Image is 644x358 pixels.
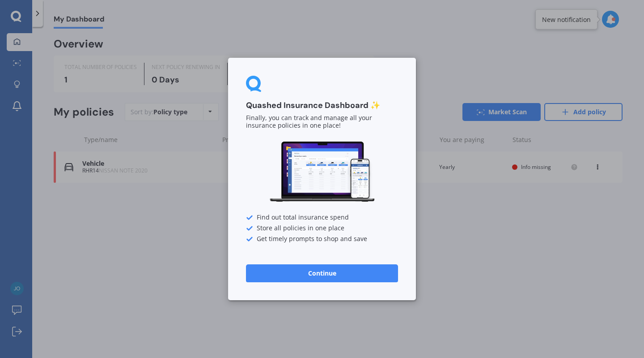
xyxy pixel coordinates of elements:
img: Dashboard [268,140,376,203]
button: Continue [246,264,398,282]
div: Store all policies in one place [246,225,398,232]
p: Finally, you can track and manage all your insurance policies in one place! [246,115,398,130]
div: Get timely prompts to shop and save [246,236,398,243]
h3: Quashed Insurance Dashboard ✨ [246,100,398,111]
div: Find out total insurance spend [246,214,398,221]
